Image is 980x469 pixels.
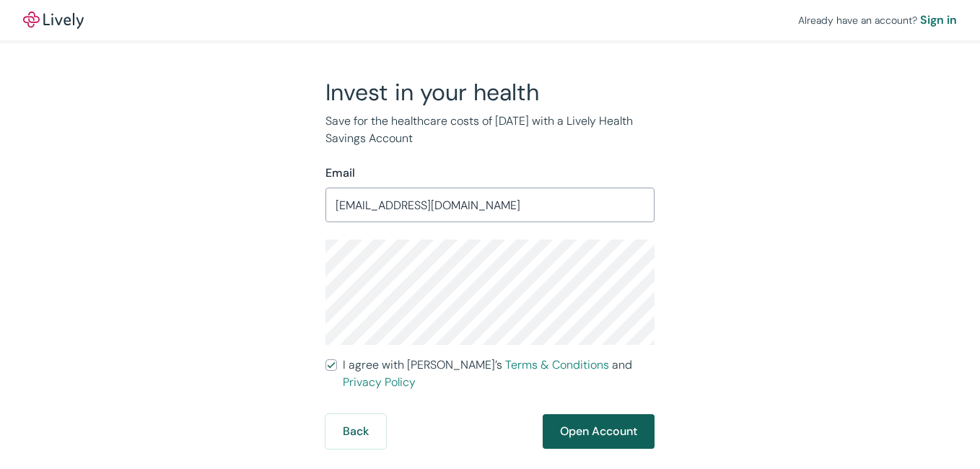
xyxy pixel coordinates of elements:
img: Lively [23,12,84,29]
span: I agree with [PERSON_NAME]’s and [343,356,655,391]
a: Privacy Policy [343,374,416,390]
button: Open Account [543,414,655,449]
a: Sign in [920,12,957,29]
label: Email [325,165,355,182]
p: Save for the healthcare costs of [DATE] with a Lively Health Savings Account [325,113,655,147]
div: Already have an account? [798,12,957,29]
button: Back [325,414,386,449]
a: Terms & Conditions [505,357,609,372]
h2: Invest in your health [325,78,655,107]
a: LivelyLively [23,12,84,29]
